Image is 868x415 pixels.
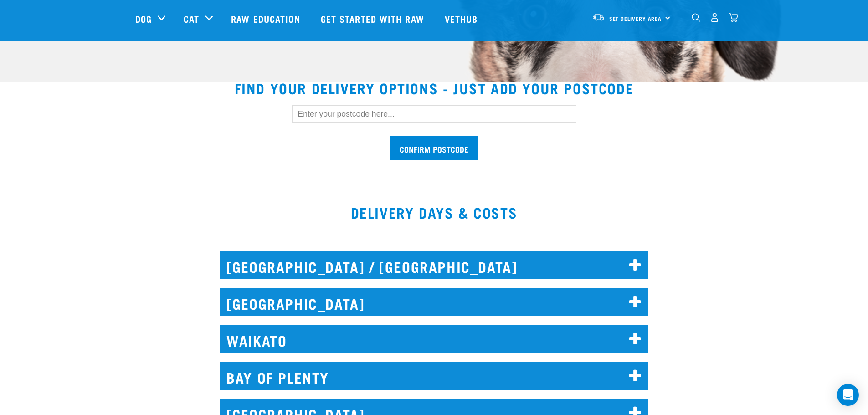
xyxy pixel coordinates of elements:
[609,17,662,20] span: Set Delivery Area
[11,80,857,96] h2: Find your delivery options - just add your postcode
[220,325,648,353] h2: WAIKATO
[710,13,719,22] img: user.png
[692,13,700,22] img: home-icon-1@2x.png
[436,0,489,37] a: Vethub
[220,362,648,390] h2: BAY OF PLENTY
[292,105,576,123] input: Enter your postcode here...
[592,13,605,21] img: van-moving.png
[837,384,859,406] div: Open Intercom Messenger
[220,288,648,316] h2: [GEOGRAPHIC_DATA]
[312,0,436,37] a: Get started with Raw
[220,251,648,279] h2: [GEOGRAPHIC_DATA] / [GEOGRAPHIC_DATA]
[222,0,311,37] a: Raw Education
[390,136,478,160] input: Confirm postcode
[184,12,199,26] a: Cat
[729,13,738,22] img: home-icon@2x.png
[135,12,152,26] a: Dog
